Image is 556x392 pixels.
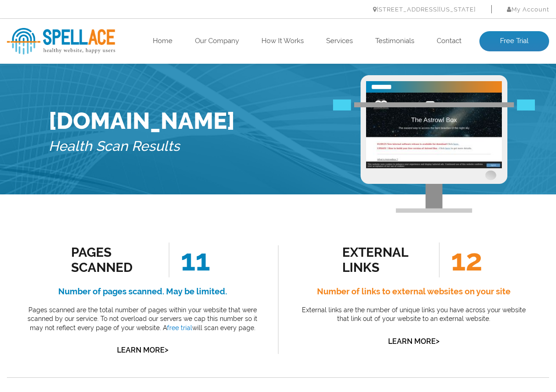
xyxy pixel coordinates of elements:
[342,245,425,275] div: external links
[388,337,439,346] a: Learn More>
[436,335,439,348] span: >
[28,306,257,333] p: Pages scanned are the total number of pages within your website that were scanned by our service....
[165,343,168,356] span: >
[117,346,168,354] a: Learn More>
[167,324,192,331] a: free trial
[439,243,483,277] span: 12
[169,243,210,277] span: 11
[49,107,235,134] h1: [DOMAIN_NAME]
[28,284,257,299] h4: Number of pages scanned. May be limited.
[49,134,235,159] h5: Health Scan Results
[333,99,535,110] img: Free Webiste Analysis
[299,306,528,324] p: External links are the number of unique links you have across your website that link out of your ...
[361,75,507,213] img: Free Webiste Analysis
[299,284,528,299] h4: Number of links to external websites on your site
[71,245,154,275] div: Pages Scanned
[366,93,502,168] img: Free Website Analysis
